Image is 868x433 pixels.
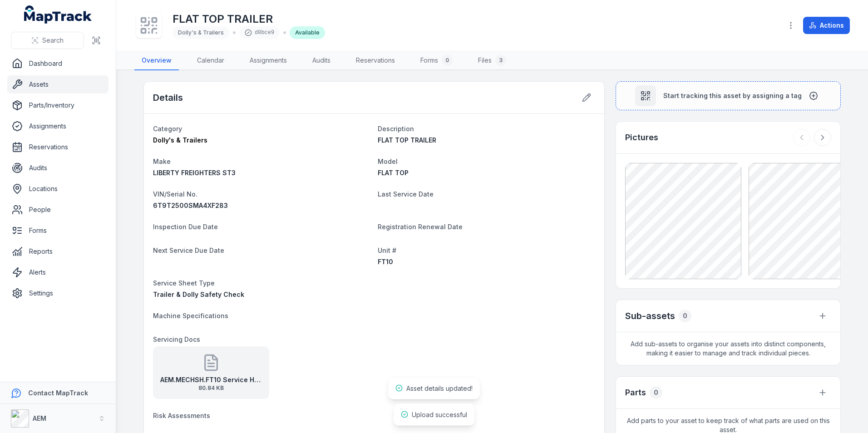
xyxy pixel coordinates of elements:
strong: AEM [33,414,46,422]
a: Alerts [7,263,108,281]
a: Dashboard [7,54,108,73]
a: Assets [7,75,108,93]
span: Next Service Due Date [153,246,224,254]
div: d0bce9 [239,26,280,39]
span: 80.84 KB [160,384,262,392]
a: Assignments [242,51,294,70]
span: VIN/Serial No. [153,190,197,198]
a: Audits [305,51,338,70]
a: Reports [7,242,108,261]
a: People [7,201,108,219]
span: FT10 [378,258,393,266]
strong: AEM.MECHSH.FT10 Service History [DATE] [160,375,262,384]
h3: Parts [625,386,646,399]
h1: FLAT TOP TRAILER [173,12,325,26]
span: Unit # [378,246,396,254]
span: Servicing Docs [153,335,200,343]
a: Calendar [190,51,232,70]
span: Asset details updated! [406,384,473,392]
div: 3 [495,55,506,66]
span: LIBERTY FREIGHTERS ST3 [153,169,236,177]
a: Reservations [349,51,402,70]
a: Reservations [7,138,108,156]
div: 0 [679,310,691,322]
span: Category [153,125,182,133]
a: Forms [7,221,108,240]
span: FLAT TOP TRAILER [378,136,436,144]
div: 0 [442,55,453,66]
a: Files3 [471,51,513,70]
strong: Contact MapTrack [28,389,88,397]
span: FLAT TOP [378,169,409,177]
span: Make [153,157,171,165]
span: Inspection Due Date [153,223,218,231]
span: Description [378,125,414,133]
div: 0 [650,386,662,399]
h2: Details [153,91,183,104]
span: Dolly's & Trailers [153,136,207,144]
span: Upload successful [412,411,467,418]
span: Add sub-assets to organise your assets into distinct components, making it easier to manage and t... [616,332,840,365]
span: Model [378,157,398,165]
div: Available [290,26,325,39]
span: Dolly's & Trailers [178,29,224,36]
h2: Sub-assets [625,310,675,322]
span: Registration Renewal Date [378,223,463,231]
h3: Pictures [625,131,658,144]
a: Locations [7,180,108,198]
span: Search [42,36,64,45]
span: Start tracking this asset by assigning a tag [663,91,802,100]
span: Service Sheet Type [153,279,215,287]
span: Risk Assessments [153,412,210,419]
button: Start tracking this asset by assigning a tag [616,81,841,110]
a: Audits [7,159,108,177]
button: Actions [803,17,850,34]
a: Overview [134,51,179,70]
a: MapTrack [24,5,92,24]
a: Assignments [7,117,108,135]
a: Parts/Inventory [7,96,108,114]
span: Last Service Date [378,190,434,198]
a: Forms0 [413,51,460,70]
a: Settings [7,284,108,302]
span: Trailer & Dolly Safety Check [153,290,244,298]
span: Machine Specifications [153,312,228,320]
button: Search [11,32,84,49]
span: 6T9T2500SMA4XF283 [153,202,228,209]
